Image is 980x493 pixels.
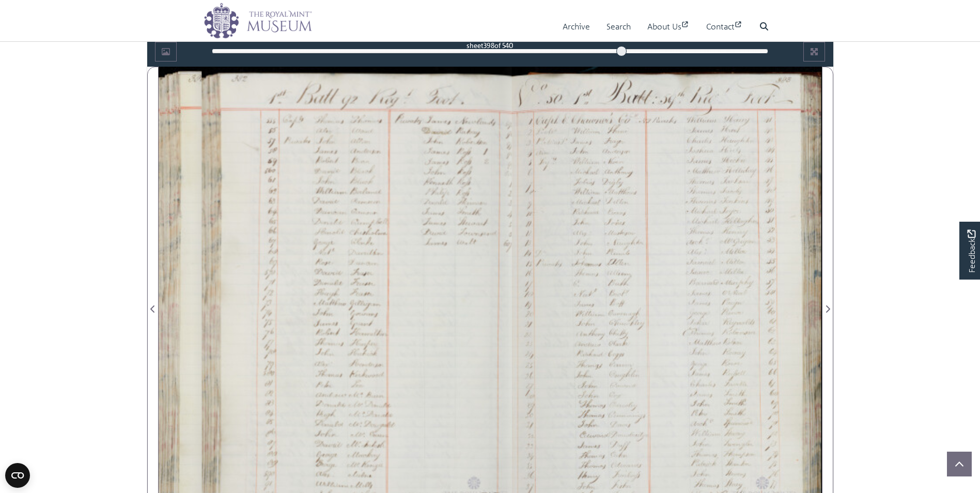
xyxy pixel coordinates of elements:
[947,452,972,476] button: Scroll to top
[563,12,590,41] a: Archive
[5,463,30,488] button: Open CMP widget
[959,222,980,280] a: Would you like to provide feedback?
[647,12,690,41] a: About Us
[606,12,631,41] a: Search
[965,230,977,273] span: Feedback
[803,42,825,61] button: Full screen mode
[204,3,312,39] img: logo_wide.png
[484,41,494,50] span: 398
[706,12,743,41] a: Contact
[212,40,768,50] div: sheet of 540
